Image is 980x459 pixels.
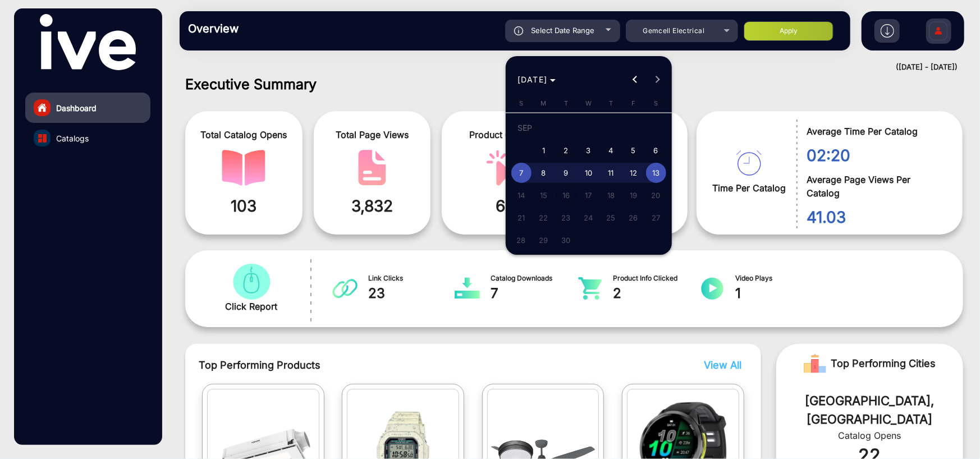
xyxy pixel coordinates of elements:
span: 21 [511,208,532,228]
span: 26 [624,208,644,228]
button: September 4, 2025 [600,139,622,162]
button: September 28, 2025 [510,229,533,251]
button: September 27, 2025 [645,206,667,229]
span: 9 [556,163,576,183]
span: 7 [511,163,532,183]
span: 15 [534,185,554,205]
td: SEP [510,117,667,139]
span: 24 [579,208,599,228]
span: 8 [534,163,554,183]
button: September 17, 2025 [578,184,600,206]
span: T [564,99,568,107]
button: September 20, 2025 [645,184,667,206]
span: 12 [624,163,644,183]
button: September 1, 2025 [533,139,555,162]
span: 2 [556,140,576,160]
span: F [631,99,635,107]
button: September 29, 2025 [533,229,555,251]
button: September 2, 2025 [555,139,578,162]
button: September 18, 2025 [600,184,622,206]
span: 11 [601,163,621,183]
span: 23 [556,208,576,228]
button: September 8, 2025 [533,162,555,184]
button: September 21, 2025 [510,206,533,229]
span: 20 [646,185,666,205]
button: September 19, 2025 [622,184,645,206]
span: 19 [624,185,644,205]
span: 25 [601,208,621,228]
span: 5 [624,140,644,160]
span: 3 [579,140,599,160]
span: [DATE] [518,75,548,84]
button: September 30, 2025 [555,229,578,251]
span: 1 [534,140,554,160]
span: 30 [556,230,576,250]
span: 28 [511,230,532,250]
button: September 11, 2025 [600,162,622,184]
span: 27 [646,208,666,228]
button: September 25, 2025 [600,206,622,229]
button: September 22, 2025 [533,206,555,229]
span: 18 [601,185,621,205]
button: Choose month and year [513,70,561,90]
span: S [654,99,658,107]
span: 6 [646,140,666,160]
span: S [519,99,523,107]
span: 13 [646,163,666,183]
span: W [585,99,592,107]
button: September 15, 2025 [533,184,555,206]
button: September 7, 2025 [510,162,533,184]
button: September 13, 2025 [645,162,667,184]
span: 4 [601,140,621,160]
button: September 3, 2025 [578,139,600,162]
button: September 9, 2025 [555,162,578,184]
span: 29 [534,230,554,250]
button: September 14, 2025 [510,184,533,206]
span: 14 [511,185,532,205]
span: 17 [579,185,599,205]
button: Previous month [624,68,646,91]
button: September 26, 2025 [622,206,645,229]
span: 10 [579,163,599,183]
button: September 10, 2025 [578,162,600,184]
span: 16 [556,185,576,205]
span: M [541,99,547,107]
button: September 6, 2025 [645,139,667,162]
button: September 16, 2025 [555,184,578,206]
span: T [609,99,613,107]
button: September 5, 2025 [622,139,645,162]
button: September 23, 2025 [555,206,578,229]
button: September 24, 2025 [578,206,600,229]
button: September 12, 2025 [622,162,645,184]
span: 22 [534,208,554,228]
